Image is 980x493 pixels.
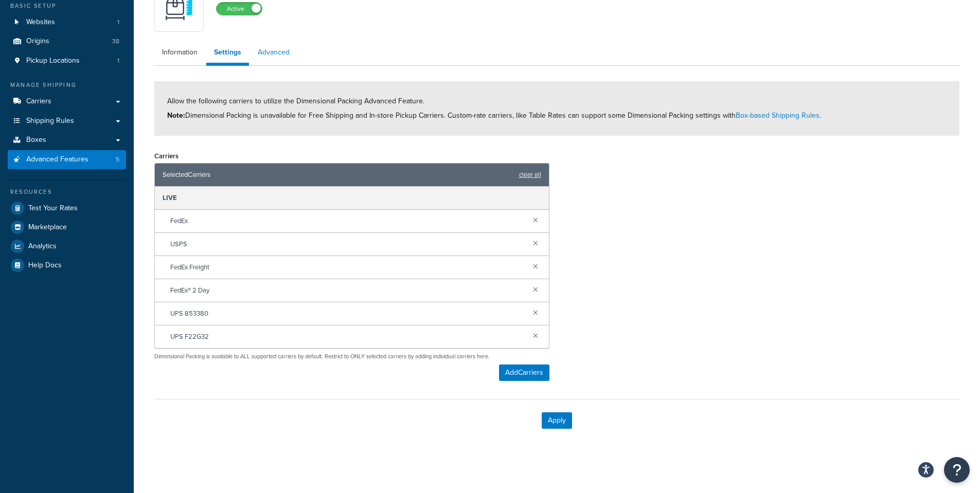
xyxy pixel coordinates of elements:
[26,155,88,164] span: Advanced Features
[26,117,74,125] span: Shipping Rules
[170,260,209,275] span: FedEx Freight
[8,32,126,51] li: Origins
[736,110,819,121] a: Box-based Shipping Rules
[154,353,549,360] p: Dimensional Packing is available to ALL supported carriers by default. Restrict to ONLY selected ...
[170,283,209,298] span: FedEx® 2 Day
[8,237,126,255] a: Analytics
[499,364,549,381] button: AddCarriers
[8,150,126,169] li: Advanced Features
[8,81,126,89] div: Manage Shipping
[117,57,119,65] span: 1
[170,330,209,344] span: UPS F22G32
[170,306,208,321] span: UPS 853380
[8,256,126,275] a: Help Docs
[8,199,126,217] a: Test Your Rates
[8,131,126,150] a: Boxes
[206,42,249,66] a: Settings
[170,214,188,228] span: FedEx
[28,242,57,251] span: Analytics
[8,150,126,169] a: Advanced Features5
[167,110,185,121] strong: Note:
[28,204,78,213] span: Test Your Rates
[8,2,126,10] div: Basic Setup
[8,51,126,70] a: Pickup Locations1
[250,42,297,63] a: Advanced
[8,112,126,131] a: Shipping Rules
[944,457,970,483] button: Open Resource Center
[154,42,205,63] a: Information
[26,97,51,106] span: Carriers
[155,187,549,210] div: LIVE
[8,32,126,51] a: Origins38
[28,223,67,232] span: Marketplace
[154,152,179,160] label: Carriers
[8,92,126,111] a: Carriers
[26,18,55,27] span: Websites
[8,188,126,196] div: Resources
[542,412,572,429] button: Apply
[8,13,126,32] li: Websites
[519,168,541,182] a: clear all
[112,37,119,46] span: 38
[116,155,119,164] span: 5
[217,3,262,15] label: Active
[8,51,126,70] li: Pickup Locations
[170,237,187,251] span: USPS
[26,37,49,46] span: Origins
[26,57,80,65] span: Pickup Locations
[163,168,210,182] span: Selected Carriers
[117,18,119,27] span: 1
[8,13,126,32] a: Websites1
[167,96,821,121] span: Allow the following carriers to utilize the Dimensional Packing Advanced Feature. Dimensional Pac...
[28,261,62,270] span: Help Docs
[8,218,126,236] a: Marketplace
[26,136,46,144] span: Boxes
